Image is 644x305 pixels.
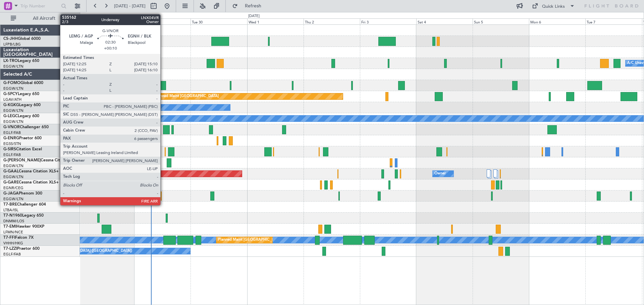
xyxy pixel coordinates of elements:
[81,13,93,19] div: [DATE]
[3,97,21,102] a: LGAV/ATH
[3,169,19,173] span: G-GAAL
[3,197,23,202] a: EGGW/LTN
[3,37,41,41] a: CS-JHHGlobal 6000
[3,136,19,140] span: G-ENRG
[3,147,16,151] span: G-SIRS
[3,119,23,124] a: EGGW/LTN
[3,114,39,118] a: G-LEGCLegacy 600
[247,18,304,24] div: Wed 1
[3,192,42,196] a: G-JAGAPhenom 300
[3,59,39,63] a: LX-TROLegacy 650
[3,180,59,184] a: G-GARECessna Citation XLS+
[3,252,21,257] a: EGLF/FAB
[20,1,59,11] input: Trip Number
[3,147,42,151] a: G-SIRSCitation Excel
[434,169,446,179] div: Owner
[3,219,24,224] a: DNMM/LOS
[7,13,73,24] button: All Aircraft
[3,241,23,246] a: VHHH/HKG
[3,152,21,157] a: EGLF/FAB
[3,214,44,218] a: T7-N1960Legacy 650
[3,125,49,129] a: G-VNORChallenger 650
[134,18,191,24] div: Mon 29
[3,42,21,47] a: LFPB/LBG
[3,114,18,118] span: G-LEGC
[3,125,20,129] span: G-VNOR
[3,174,23,179] a: EGGW/LTN
[248,13,260,19] div: [DATE]
[542,3,565,10] div: Quick Links
[3,236,34,240] a: T7-FFIFalcon 7X
[529,18,585,24] div: Mon 6
[360,18,416,24] div: Fri 3
[529,1,578,11] button: Quick Links
[79,158,107,168] div: A/C Unavailable
[3,230,23,235] a: LFMN/NCE
[78,18,134,24] div: Sun 28
[3,185,23,190] a: EGNR/CEG
[3,247,17,251] span: T7-LZZI
[3,103,19,107] span: G-KGKG
[3,37,18,41] span: CS-JHH
[3,158,78,162] a: G-[PERSON_NAME]Cessna Citation XLS
[191,18,247,24] div: Tue 30
[114,3,146,9] span: [DATE] - [DATE]
[3,169,59,173] a: G-GAALCessna Citation XLS+
[3,192,19,196] span: G-JAGA
[3,64,23,69] a: EGGW/LTN
[3,203,17,207] span: T7-BRE
[3,225,16,229] span: T7-EMI
[239,4,267,8] span: Refresh
[3,158,41,162] span: G-[PERSON_NAME]
[416,18,473,24] div: Sat 4
[3,130,21,135] a: EGLF/FAB
[3,136,42,140] a: G-ENRGPraetor 600
[218,235,324,245] div: Planned Maint [GEOGRAPHIC_DATA] ([GEOGRAPHIC_DATA])
[3,163,23,168] a: EGGW/LTN
[3,103,41,107] a: G-KGKGLegacy 600
[3,108,23,113] a: EGGW/LTN
[3,236,15,240] span: T7-FFI
[3,81,20,85] span: G-FOMO
[585,18,642,24] div: Tue 7
[3,92,18,96] span: G-SPCY
[111,147,217,157] div: Planned Maint [GEOGRAPHIC_DATA] ([GEOGRAPHIC_DATA])
[304,18,360,24] div: Thu 2
[3,86,23,91] a: EGGW/LTN
[3,247,40,251] a: T7-LZZIPraetor 600
[3,59,18,63] span: LX-TRO
[3,214,22,218] span: T7-N1960
[3,81,43,85] a: G-FOMOGlobal 6000
[229,1,269,11] button: Refresh
[3,141,21,146] a: EGSS/STN
[3,225,44,229] a: T7-EMIHawker 900XP
[3,203,46,207] a: T7-BREChallenger 604
[3,92,39,96] a: G-SPCYLegacy 650
[98,58,204,68] div: Planned Maint [GEOGRAPHIC_DATA] ([GEOGRAPHIC_DATA])
[155,91,219,101] div: Planned Maint [GEOGRAPHIC_DATA]
[3,180,19,184] span: G-GARE
[17,16,71,21] span: All Aircraft
[3,208,18,213] a: LTBA/ISL
[473,18,529,24] div: Sun 5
